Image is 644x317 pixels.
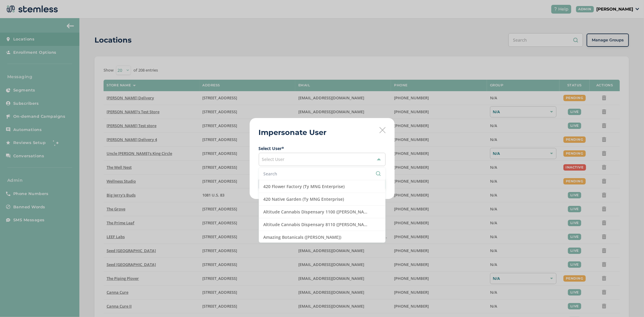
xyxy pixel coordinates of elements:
li: 420 Native Garden (Ty MNG Enterprise) [259,193,385,206]
label: Select User [259,145,386,152]
span: Select User [262,156,285,162]
li: Altitude Cannabis Dispensary 8110 ([PERSON_NAME]) [259,218,385,231]
iframe: Chat Widget [614,288,644,317]
li: Amazing Botanicals ([PERSON_NAME]) [259,231,385,244]
li: 420 Flower Factory (Ty MNG Enterprise) [259,180,385,193]
h2: Impersonate User [259,127,327,138]
input: Search [264,171,381,177]
li: Altitude Cannabis Dispensary 1100 ([PERSON_NAME]) [259,206,385,218]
